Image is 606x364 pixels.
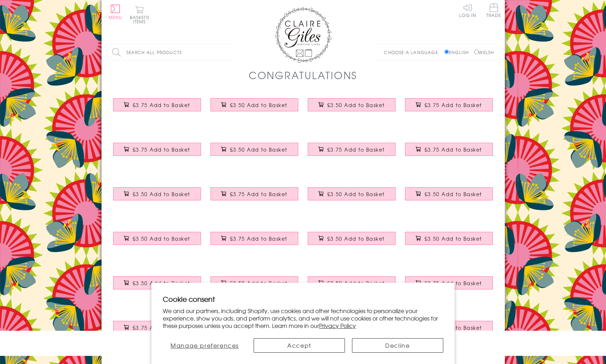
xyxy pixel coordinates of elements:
span: £3.50 Add to Basket [425,235,482,242]
h2: Cookie consent [163,294,443,304]
span: £3.75 Add to Basket [133,146,190,153]
a: Baby Card, Stars, Congratulations Mummy & Daddy to be, You'll be Brilliant! £3.50 Add to Basket [109,227,206,257]
a: Log In [459,4,476,17]
a: Congratulations and Good Luck Card, Pink Stars, enjoy your Retirement £3.50 Add to Basket [303,182,400,212]
button: £3.50 Add to Basket [113,187,201,200]
a: Congratulations Card, Pop, Fizz, Embellished with pompoms £3.75 Add to Basket [400,271,498,301]
span: £3.75 Add to Basket [133,101,190,108]
button: Manage preferences [163,338,247,353]
input: Search [225,45,232,60]
p: We and our partners, including Shopify, use cookies and other technologies to personalize your ex... [163,307,443,329]
span: £3.50 Add to Basket [327,190,385,198]
a: Congratulations on your Graduation Card, Blue Star, padded star embellished £3.50 Add to Basket [400,227,498,257]
a: Congratulations National Exam Results Card, Star, Embellished with pompoms £3.75 Add to Basket [109,93,206,123]
span: £3.75 Add to Basket [327,146,385,153]
button: £3.75 Add to Basket [405,98,493,111]
button: Accept [254,338,345,353]
span: £3.50 Add to Basket [425,190,482,198]
span: Menu [109,14,122,20]
a: Congratulations Card, In circles with stars and gold foil £3.50 Add to Basket [109,182,206,212]
a: Good Luck Retirement Card, Blue Stars, Embellished with a padded star £3.50 Add to Basket [303,271,400,301]
label: Welsh [474,49,494,55]
button: £3.50 Add to Basket [210,276,298,289]
button: £3.75 Add to Basket [405,143,493,156]
button: £3.50 Add to Basket [308,98,396,111]
input: Search all products [109,45,232,60]
span: £3.50 Add to Basket [230,101,288,108]
button: £3.50 Add to Basket [308,232,396,245]
a: Congratulations Card, Pink Stars, Embellished with a padded star £3.50 Add to Basket [206,93,303,123]
a: Congratulations Card, #Winner, Embellished with a colourful tassel £3.75 Add to Basket [206,227,303,257]
span: £3.75 Add to Basket [230,235,288,242]
button: £3.50 Add to Basket [308,276,396,289]
button: £3.75 Add to Basket [113,98,201,111]
span: £3.50 Add to Basket [133,280,190,287]
button: £3.75 Add to Basket [113,143,201,156]
span: £3.75 Add to Basket [425,101,482,108]
button: £3.75 Add to Basket [405,276,493,289]
span: £3.50 Add to Basket [327,235,385,242]
span: £3.50 Add to Basket [230,280,288,287]
a: Congratulations Card, Blue Stars, Embellished with a padded star £3.50 Add to Basket [303,93,400,123]
span: Trade [486,4,501,17]
a: Congratulations Card, A Level results, Pink, Embellished with a padded star £3.50 Add to Basket [206,271,303,301]
button: £3.50 Add to Basket [405,187,493,200]
span: £3.50 Add to Basket [327,101,385,108]
a: Congratulations Card, Star, GCS(yip)E(eeee) results, Embellished with pompoms £3.75 Add to Basket [206,182,303,212]
span: 0 items [133,14,149,25]
a: Trade [486,4,501,19]
a: Exam Congratulations Card, Top Banana, Embellished with a colourful tassel £3.75 Add to Basket [400,137,498,168]
h1: Congratulations [249,68,357,82]
button: Menu [109,5,122,19]
span: £3.50 Add to Basket [327,280,385,287]
span: £3.75 Add to Basket [133,324,190,331]
a: New Job Congratulations Card, 9-5 Dolly, Embellished with colourful pompoms £3.75 Add to Basket [109,137,206,168]
span: £3.50 Add to Basket [133,190,190,198]
button: £3.75 Add to Basket [113,321,201,334]
span: £3.50 Add to Basket [230,146,288,153]
button: Basket0 items [130,6,149,24]
input: Welsh [474,49,479,54]
a: Privacy Policy [319,321,356,330]
button: £3.75 Add to Basket [210,187,298,200]
a: Congratulations on Graduation Card, Mortar Hats, Embellished with pompoms £3.75 Add to Basket [109,316,206,346]
span: £3.75 Add to Basket [230,190,288,198]
button: £3.50 Add to Basket [405,232,493,245]
p: Choose a language: [384,49,443,55]
a: New Job Card, Blue Stars, Good Luck, padded star embellished £3.50 Add to Basket [400,182,498,212]
button: Decline [352,338,443,353]
button: £3.75 Add to Basket [308,143,396,156]
a: Congratulations Card, Gold Stars £3.50 Add to Basket [303,227,400,257]
span: £3.75 Add to Basket [425,146,482,153]
button: £3.50 Add to Basket [113,232,201,245]
button: £3.50 Add to Basket [113,276,201,289]
input: English [444,49,449,54]
a: Exam Congratulations Card, Star, fantastic results, Embellished with pompoms £3.75 Add to Basket [303,137,400,168]
a: Congratulations Graduation Card, Embellished with a padded star £3.50 Add to Basket [206,137,303,168]
img: Claire Giles Greetings Cards [275,7,331,63]
a: Congratulations and Good Luck Card, Off to Uni, Embellished with pompoms £3.75 Add to Basket [400,93,498,123]
button: £3.50 Add to Basket [308,187,396,200]
span: £3.75 Add to Basket [425,280,482,287]
button: £3.50 Add to Basket [210,143,298,156]
button: £3.75 Add to Basket [210,232,298,245]
label: English [444,49,472,55]
span: Manage preferences [171,341,239,350]
button: £3.50 Add to Basket [210,98,298,111]
a: Good Luck Retirement Card, Pink Stars, Embellished with a padded star £3.50 Add to Basket [109,271,206,301]
span: £3.50 Add to Basket [133,235,190,242]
